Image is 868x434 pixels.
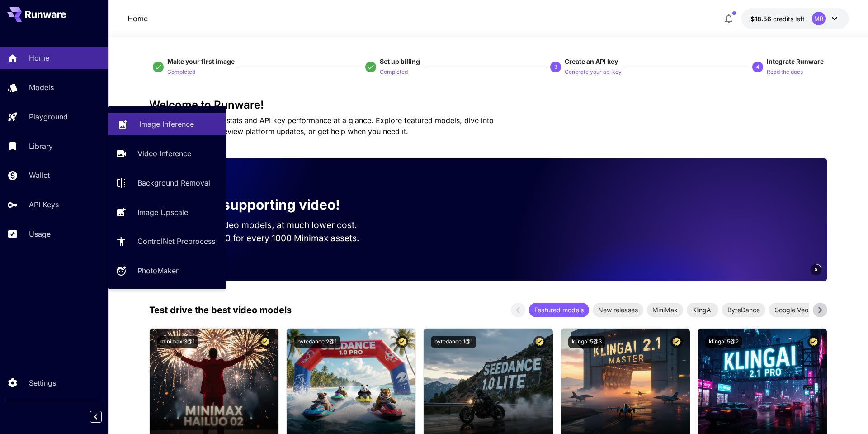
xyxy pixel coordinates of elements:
[670,336,683,348] button: Certified Model – Vetted for best performance and includes a commercial license.
[139,119,194,129] p: Image Inference
[29,141,53,152] p: Library
[137,148,191,159] p: Video Inference
[90,411,102,423] button: Collapse sidebar
[767,57,824,65] span: Integrate Runware
[815,266,817,273] span: 5
[529,305,589,315] span: Featured models
[137,207,188,218] p: Image Upscale
[167,57,235,65] span: Make your first image
[29,52,49,63] p: Home
[108,143,226,165] a: Video Inference
[750,14,805,24] div: $18.56041
[396,336,408,348] button: Certified Model – Vetted for best performance and includes a commercial license.
[380,57,420,65] span: Set up billing
[164,219,374,232] p: Run the best video models, at much lower cost.
[259,336,271,348] button: Certified Model – Vetted for best performance and includes a commercial license.
[593,305,643,315] span: New releases
[108,172,226,194] a: Background Removal
[29,170,50,181] p: Wallet
[767,68,803,76] p: Read the docs
[127,13,148,24] p: Home
[705,336,742,348] button: klingai:5@2
[431,336,476,348] button: bytedance:1@1
[149,99,827,111] h3: Welcome to Runware!
[29,229,51,239] p: Usage
[29,199,59,210] p: API Keys
[647,305,683,315] span: MiniMax
[533,336,546,348] button: Certified Model – Vetted for best performance and includes a commercial license.
[149,116,494,136] span: Check out your usage stats and API key performance at a glance. Explore featured models, dive int...
[812,12,826,25] div: MR
[157,336,198,348] button: minimax:3@1
[741,8,849,29] button: $18.56041
[568,336,605,348] button: klingai:5@3
[565,68,622,76] p: Generate your api key
[149,303,292,317] p: Test drive the best video models
[108,260,226,282] a: PhotoMaker
[687,305,718,315] span: KlingAI
[29,377,56,388] p: Settings
[97,409,108,425] div: Collapse sidebar
[167,68,195,76] p: Completed
[164,232,374,245] p: Save up to $350 for every 1000 Minimax assets.
[807,336,820,348] button: Certified Model – Vetted for best performance and includes a commercial license.
[108,113,226,135] a: Image Inference
[108,201,226,223] a: Image Upscale
[127,13,148,24] nav: breadcrumb
[29,82,54,93] p: Models
[773,15,805,23] span: credits left
[294,336,340,348] button: bytedance:2@1
[108,230,226,253] a: ControlNet Preprocess
[722,305,765,315] span: ByteDance
[756,63,759,71] p: 4
[137,236,215,247] p: ControlNet Preprocess
[29,111,68,122] p: Playground
[554,63,557,71] p: 3
[137,177,210,188] p: Background Removal
[380,68,408,76] p: Completed
[565,57,618,65] span: Create an API key
[750,15,773,23] span: $18.56
[189,195,340,215] p: Now supporting video!
[137,265,179,276] p: PhotoMaker
[769,305,814,315] span: Google Veo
